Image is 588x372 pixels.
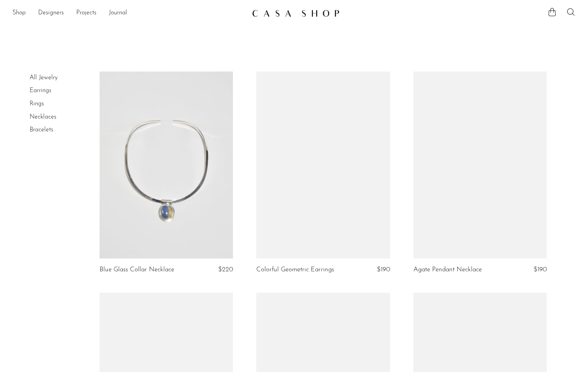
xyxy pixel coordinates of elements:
[76,8,96,18] a: Projects
[30,75,58,81] a: All Jewelry
[38,8,64,18] a: Designers
[109,8,127,18] a: Journal
[534,266,547,273] span: $190
[218,266,233,273] span: $220
[413,266,482,273] a: Agate Pendant Necklace
[12,7,246,20] ul: NEW HEADER MENU
[30,101,44,107] a: Rings
[256,266,334,273] a: Colorful Geometric Earrings
[12,8,26,18] a: Shop
[30,87,51,94] a: Earrings
[100,266,174,273] a: Blue Glass Collar Necklace
[12,7,246,20] nav: Desktop navigation
[30,114,56,120] a: Necklaces
[377,266,390,273] span: $190
[30,127,53,133] a: Bracelets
